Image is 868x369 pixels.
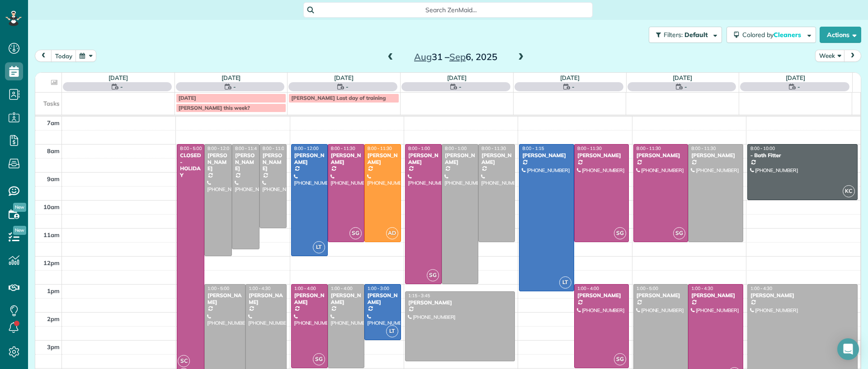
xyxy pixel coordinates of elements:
div: [PERSON_NAME] [262,152,284,172]
span: 1:00 - 4:00 [294,285,316,291]
span: 8:00 - 1:15 [522,145,544,151]
div: [PERSON_NAME] [577,292,627,299]
span: 8:00 - 11:30 [637,145,661,151]
span: Colored by [742,31,804,39]
span: [DATE] [179,94,196,101]
div: [PERSON_NAME] [330,292,362,305]
span: LT [386,325,398,337]
span: - [459,82,462,91]
h2: 31 – 6, 2025 [399,52,512,62]
span: 8:00 - 11:30 [331,145,355,151]
span: 2pm [47,315,60,322]
div: [PERSON_NAME] [207,292,243,305]
button: prev [35,50,52,62]
span: 8:00 - 12:00 [208,145,232,151]
span: 8:00 - 11:30 [577,145,602,151]
span: SC [178,355,190,367]
a: [DATE] [786,74,805,81]
span: - [346,82,349,91]
span: - [233,82,236,91]
button: next [844,50,861,62]
a: [DATE] [334,74,354,81]
div: - Bath Fitter [750,152,855,159]
span: 1pm [47,287,60,294]
div: [PERSON_NAME] [294,152,325,165]
span: SG [673,227,685,239]
div: [PERSON_NAME] [367,292,398,305]
div: [PERSON_NAME] [577,152,627,159]
div: [PERSON_NAME] [691,152,741,159]
button: today [51,50,76,62]
span: 8:00 - 12:00 [294,145,319,151]
span: SG [349,227,362,239]
button: Filters: Default [649,27,722,43]
div: Open Intercom Messenger [837,338,859,360]
span: 8:00 - 11:30 [481,145,506,151]
span: 1:00 - 4:30 [249,285,270,291]
span: 8:00 - 5:00 [180,145,202,151]
a: [DATE] [108,74,128,81]
span: 8:00 - 11:00 [263,145,287,151]
div: [PERSON_NAME] [408,299,512,306]
span: 1:15 - 3:45 [408,293,430,299]
span: - [572,82,575,91]
span: KC [843,185,855,197]
div: [PERSON_NAME] [235,152,257,172]
button: Colored byCleaners [726,27,816,43]
div: [PERSON_NAME] [636,152,686,159]
span: LT [559,276,571,289]
span: New [13,226,26,235]
span: SG [313,353,325,365]
span: [PERSON_NAME] this week? [179,104,250,111]
div: [PERSON_NAME] [330,152,362,165]
span: Cleaners [774,31,802,39]
div: CLOSED - HOLIDAY [179,152,202,178]
button: Week [815,50,845,62]
div: [PERSON_NAME] [636,292,686,299]
span: New [13,203,26,212]
span: 10am [43,203,60,210]
span: 11am [43,231,60,238]
span: Default [684,31,708,39]
span: - [797,82,800,91]
a: [DATE] [560,74,580,81]
span: 1:00 - 4:30 [750,285,772,291]
span: 8:00 - 10:00 [750,145,775,151]
span: 3pm [47,343,60,350]
span: AD [386,227,398,239]
span: 1:00 - 5:00 [637,285,658,291]
span: 8:00 - 11:45 [235,145,259,151]
span: 1:00 - 4:00 [577,285,599,291]
span: 1:00 - 4:30 [691,285,713,291]
span: 8:00 - 11:30 [368,145,392,151]
span: Aug [414,51,432,62]
span: 7am [47,119,60,126]
span: 1:00 - 3:00 [368,285,389,291]
span: 9am [47,175,60,182]
button: Actions [820,27,861,43]
span: 1:00 - 4:00 [331,285,353,291]
div: [PERSON_NAME] [367,152,398,165]
span: 8am [47,147,60,154]
span: [PERSON_NAME] Last day of training [291,94,386,101]
div: [PERSON_NAME] [522,152,571,159]
span: SG [427,269,439,281]
span: 8:00 - 1:00 [445,145,467,151]
div: [PERSON_NAME] [207,152,229,172]
a: [DATE] [447,74,467,81]
a: [DATE] [673,74,692,81]
span: - [120,82,123,91]
span: 8:00 - 1:00 [408,145,430,151]
span: - [684,82,687,91]
span: SG [614,353,626,365]
span: 8:00 - 11:30 [691,145,716,151]
span: Sep [449,51,466,62]
div: [PERSON_NAME] [444,152,476,165]
span: SG [614,227,626,239]
div: [PERSON_NAME] [750,292,855,299]
a: Filters: Default [644,27,722,43]
span: 1:00 - 5:00 [208,285,229,291]
div: [PERSON_NAME] [408,152,439,165]
a: [DATE] [222,74,241,81]
div: [PERSON_NAME] [691,292,741,299]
